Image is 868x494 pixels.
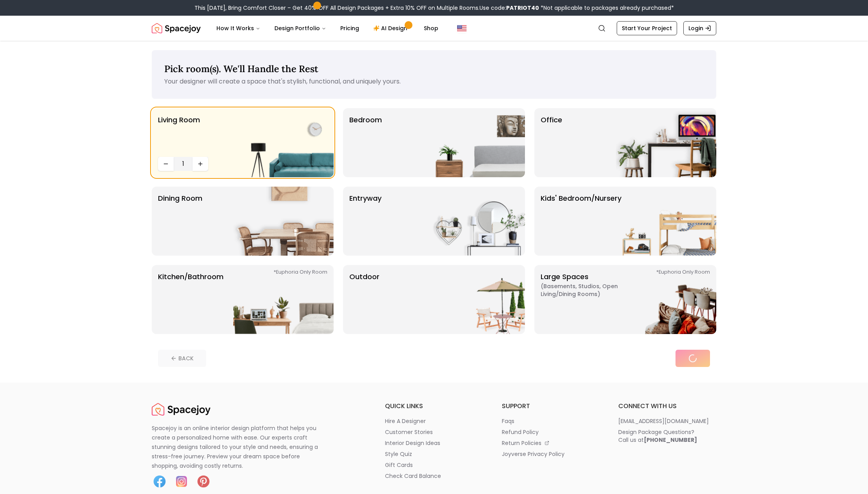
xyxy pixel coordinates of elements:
[158,157,174,171] button: Decrease quantity
[210,20,445,36] nav: Main
[541,193,621,249] p: Kids' Bedroom/Nursery
[425,265,525,334] img: Outdoor
[502,401,600,411] h6: support
[164,63,318,75] span: Pick room(s). We'll Handle the Rest
[541,271,639,328] p: Large Spaces
[233,108,334,177] img: Living Room
[502,428,539,436] p: refund policy
[617,21,677,35] a: Start Your Project
[502,417,514,425] p: faqs
[152,401,211,417] a: Spacejoy
[196,474,211,489] img: Pinterest icon
[385,428,433,436] p: customer stories
[233,187,334,256] img: Dining Room
[425,187,525,256] img: entryway
[158,114,200,154] p: Living Room
[502,417,600,425] a: faqs
[502,428,600,436] a: refund policy
[385,439,483,447] a: interior design ideas
[541,114,562,171] p: Office
[152,423,327,470] p: Spacejoy is an online interior design platform that helps you create a personalized home with eas...
[506,4,539,12] b: PATRIOT40
[152,20,201,36] a: Spacejoy
[618,401,716,411] h6: connect with us
[683,21,716,35] a: Login
[268,20,332,36] button: Design Portfolio
[385,450,483,458] a: style quiz
[385,461,483,469] a: gift cards
[385,439,440,447] p: interior design ideas
[618,428,697,444] div: Design Package Questions? Call us at
[418,20,445,36] a: Shop
[210,20,267,36] button: How It Works
[233,265,334,334] img: Kitchen/Bathroom *Euphoria Only
[152,401,211,417] img: Spacejoy Logo
[152,16,716,41] nav: Global
[152,20,201,36] img: Spacejoy Logo
[385,417,426,425] p: hire a designer
[541,282,639,298] span: ( Basements, Studios, Open living/dining rooms )
[502,439,541,447] p: return policies
[349,271,380,328] p: Outdoor
[616,108,716,177] img: Office
[539,4,674,12] span: *Not applicable to packages already purchased*
[334,20,365,36] a: Pricing
[502,450,565,458] p: joyverse privacy policy
[194,4,674,12] div: This [DATE], Bring Comfort Closer – Get 40% OFF All Design Packages + Extra 10% OFF on Multiple R...
[177,159,189,169] span: 1
[457,24,467,33] img: United States
[618,417,716,425] a: [EMAIL_ADDRESS][DOMAIN_NAME]
[152,474,167,489] img: Facebook icon
[158,193,202,249] p: Dining Room
[192,157,208,171] button: Increase quantity
[385,450,412,458] p: style quiz
[349,114,382,171] p: Bedroom
[385,472,441,480] p: check card balance
[367,20,416,36] a: AI Design
[158,271,223,328] p: Kitchen/Bathroom
[502,439,600,447] a: return policies
[385,472,483,480] a: check card balance
[385,428,483,436] a: customer stories
[385,417,483,425] a: hire a designer
[502,450,600,458] a: joyverse privacy policy
[616,187,716,256] img: Kids' Bedroom/Nursery
[349,193,381,249] p: entryway
[385,401,483,411] h6: quick links
[618,417,709,425] p: [EMAIL_ADDRESS][DOMAIN_NAME]
[425,108,525,177] img: Bedroom
[618,428,716,444] a: Design Package Questions?Call us at[PHONE_NUMBER]
[644,436,697,444] b: [PHONE_NUMBER]
[164,77,704,86] p: Your designer will create a space that's stylish, functional, and uniquely yours.
[385,461,413,469] p: gift cards
[174,474,189,489] img: Instagram icon
[616,265,716,334] img: Large Spaces *Euphoria Only
[479,4,539,12] span: Use code:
